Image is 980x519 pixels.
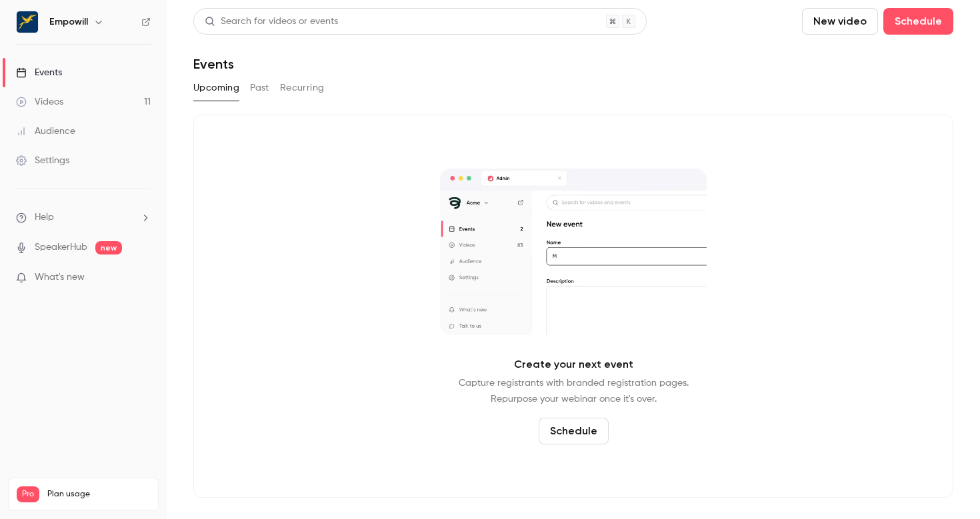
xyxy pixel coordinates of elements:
[17,11,38,33] img: Empowill
[802,8,878,35] button: New video
[193,77,239,99] button: Upcoming
[193,56,234,72] h1: Events
[35,270,85,284] span: What's new
[35,241,87,255] a: SpeakerHub
[16,95,63,109] div: Videos
[35,211,54,225] span: Help
[883,8,953,35] button: Schedule
[539,418,609,444] button: Schedule
[16,125,75,138] div: Audience
[49,15,88,29] h6: Empowill
[205,15,338,29] div: Search for videos or events
[250,77,269,99] button: Past
[16,66,62,79] div: Events
[17,486,39,502] span: Pro
[459,375,689,407] p: Capture registrants with branded registration pages. Repurpose your webinar once it's over.
[16,211,151,225] li: help-dropdown-opener
[47,489,150,500] span: Plan usage
[16,154,69,167] div: Settings
[135,272,151,284] iframe: Noticeable Trigger
[95,241,122,255] span: new
[514,356,633,372] p: Create your next event
[280,77,325,99] button: Recurring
